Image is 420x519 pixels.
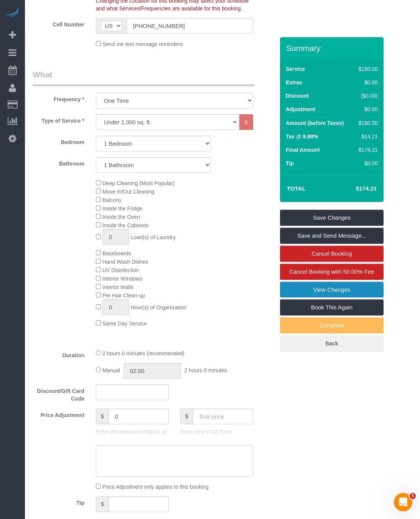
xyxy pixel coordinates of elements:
[286,159,294,167] label: Tip
[356,133,378,140] div: $14.21
[27,496,90,507] label: Tip
[356,65,378,73] div: $160.00
[280,335,384,351] a: Back
[102,259,148,265] span: Hand Wash Dishes
[131,234,176,240] span: Load(s) of Laundry
[280,282,384,298] a: View Changes
[356,79,378,86] div: $0.00
[96,409,109,424] span: $
[102,350,184,356] span: 2 hours 0 minutes (recommended)
[102,320,147,327] span: Same Day Service
[280,246,384,262] a: Cancel Booking
[102,484,209,490] span: Price Adjustment only applies to this booking
[280,264,384,280] a: Cancel Booking with 50.00% Fee
[27,157,90,168] label: Bathroom
[180,409,193,424] span: $
[102,197,122,203] span: Balcony
[356,119,378,127] div: $160.00
[102,367,120,373] span: Manual
[193,409,253,424] input: final price
[286,146,320,154] label: Final Amount
[280,228,384,244] a: Save and Send Message...
[131,304,187,310] span: Hour(s) of Organization
[286,65,305,73] label: Service
[180,428,253,435] p: Enter your Final Price
[286,133,318,140] label: Tax @ 8.88%
[27,384,90,402] label: Discount/Gift Card Code
[27,93,90,103] label: Frequency *
[102,41,183,47] span: Send me text message reminders
[102,189,154,195] span: Move In/Out Cleaning
[356,92,378,100] div: ($0.00)
[356,146,378,154] div: $174.21
[27,18,90,28] label: Cell Number
[287,185,306,192] strong: Total
[356,159,378,167] div: $0.00
[5,8,20,18] img: Automaid Logo
[102,292,145,299] span: Pet Hair Clean-up
[96,428,169,435] p: Enter the Amount to Adjust, or
[27,114,90,125] label: Type of Service *
[102,284,133,290] span: Interior Walls
[27,136,90,146] label: Bedroom
[333,186,377,192] h4: $174.21
[286,79,302,86] label: Extras
[102,180,175,186] span: Deep Cleaning (Most Popular)
[184,367,227,373] span: 2 hours 0 minutes
[33,69,254,86] legend: What
[102,250,131,256] span: Baseboards
[290,268,374,275] span: Cancel Booking with 50.00% Fee
[286,105,315,113] label: Adjustment
[102,214,140,220] span: Inside the Oven
[280,299,384,315] a: Book This Again
[394,493,412,511] iframe: Intercom live chat
[286,119,344,127] label: Amount (before Taxes)
[102,205,142,212] span: Inside the Fridge
[102,267,139,273] span: UV Disinfection
[286,44,380,53] h3: Summary
[27,349,90,359] label: Duration
[356,105,378,113] div: $0.00
[27,409,90,419] label: Price Adjustment
[410,493,416,499] span: 5
[127,18,253,34] input: Cell Number
[102,222,148,228] span: Inside the Cabinets
[286,92,309,100] label: Discount
[102,276,142,282] span: Interior Windows
[96,496,109,512] span: $
[280,210,384,226] a: Save Changes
